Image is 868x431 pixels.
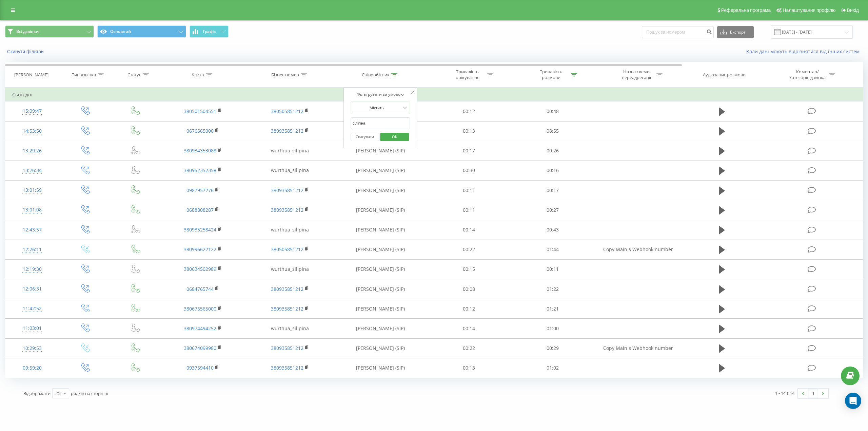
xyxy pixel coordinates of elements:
div: 13:01:08 [12,203,52,217]
span: рядків на сторінці [71,390,108,396]
input: Пошук за номером [642,26,714,38]
div: Статус [127,72,141,78]
span: Відображати [23,390,51,396]
div: 12:26:11 [12,243,52,256]
td: 00:16 [511,161,595,180]
div: 13:01:59 [12,184,52,197]
td: 00:12 [427,299,511,319]
button: Скинути фільтри [5,49,47,55]
div: 14:53:50 [12,125,52,138]
td: 00:13 [427,358,511,378]
input: Введіть значення [351,117,410,129]
a: 380996622122 [184,246,216,252]
div: 12:19:30 [12,263,52,276]
td: 00:22 [427,240,511,259]
div: [PERSON_NAME] [14,72,48,78]
span: Графік [203,29,216,34]
div: 11:03:01 [12,322,52,335]
td: [PERSON_NAME] (SIP) [333,279,427,299]
td: [PERSON_NAME] (SIP) [333,141,427,161]
a: 380935851212 [271,207,303,213]
td: 01:02 [511,358,595,378]
div: Тривалість очікування [449,69,486,80]
a: 380974494252 [184,325,216,332]
a: 0937594410 [186,364,214,371]
div: 10:29:53 [12,342,52,355]
div: Назва схеми переадресації [618,69,655,80]
td: 00:14 [427,220,511,240]
td: wurthua_silipina [246,319,334,338]
div: Клієнт [192,72,204,78]
div: Фільтрувати за умовою [351,91,410,98]
td: Сьогодні [5,88,863,101]
td: 00:17 [511,181,595,200]
div: 15:09:47 [12,105,52,118]
a: 0987957276 [186,187,214,193]
td: 01:22 [511,279,595,299]
a: 380501504551 [184,108,216,114]
td: 00:08 [427,279,511,299]
a: 0676565000 [186,128,214,134]
div: Open Intercom Messenger [845,393,861,409]
div: 13:26:34 [12,164,52,177]
td: wurthua_silipina [246,259,334,279]
td: [PERSON_NAME] (SIP) [333,220,427,240]
a: 380935851212 [271,187,303,193]
div: Тип дзвінка [72,72,96,78]
span: Налаштування профілю [783,7,835,13]
div: 11:42:52 [12,302,52,315]
td: 00:13 [427,121,511,141]
div: Аудіозапис розмови [703,72,746,78]
td: [PERSON_NAME] (SIP) [333,181,427,200]
div: 25 [55,390,61,397]
td: 00:29 [511,338,595,358]
div: Співробітник [362,72,390,78]
div: Тривалість розмови [533,69,569,80]
a: 380634502989 [184,266,216,272]
td: wurthua_silipina [246,161,334,180]
td: 01:21 [511,299,595,319]
div: 1 - 14 з 14 [775,390,794,396]
a: 380505851212 [271,108,303,114]
button: OK [380,133,409,141]
td: [PERSON_NAME] (SIP) [333,259,427,279]
a: 0684765744 [186,286,214,292]
span: Вихід [847,7,859,13]
button: Скасувати [351,133,379,141]
a: 380935851212 [271,128,303,134]
button: Всі дзвінки [5,25,94,38]
td: wurthua_silipina [246,141,334,161]
a: 380935851212 [271,305,303,312]
div: Коментар/категорія дзвінка [788,69,827,80]
a: Коли дані можуть відрізнятися вiд інших систем [746,48,863,55]
a: 380674099980 [184,345,216,351]
div: 12:06:31 [12,282,52,296]
td: wurthua_silipina [246,220,334,240]
td: 01:44 [511,240,595,259]
a: 380935851212 [271,345,303,351]
span: OK [385,131,404,142]
td: [PERSON_NAME] (SIP) [333,161,427,180]
td: 00:27 [511,200,595,220]
td: 01:00 [511,319,595,338]
td: 08:55 [511,121,595,141]
td: [PERSON_NAME] (SIP) [333,338,427,358]
td: 00:30 [427,161,511,180]
td: 00:22 [427,338,511,358]
button: Експорт [717,26,754,38]
a: 1 [808,389,818,398]
td: 00:17 [427,141,511,161]
td: 00:12 [427,101,511,121]
td: 00:43 [511,220,595,240]
a: 380934353088 [184,147,216,154]
td: 00:11 [427,181,511,200]
td: 00:48 [511,101,595,121]
a: 0688808287 [186,207,214,213]
td: 00:15 [427,259,511,279]
div: 13:29:26 [12,144,52,157]
td: 00:11 [511,259,595,279]
span: Всі дзвінки [16,29,39,34]
a: 380935851212 [271,364,303,371]
button: Графік [190,25,229,38]
a: 380935851212 [271,286,303,292]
